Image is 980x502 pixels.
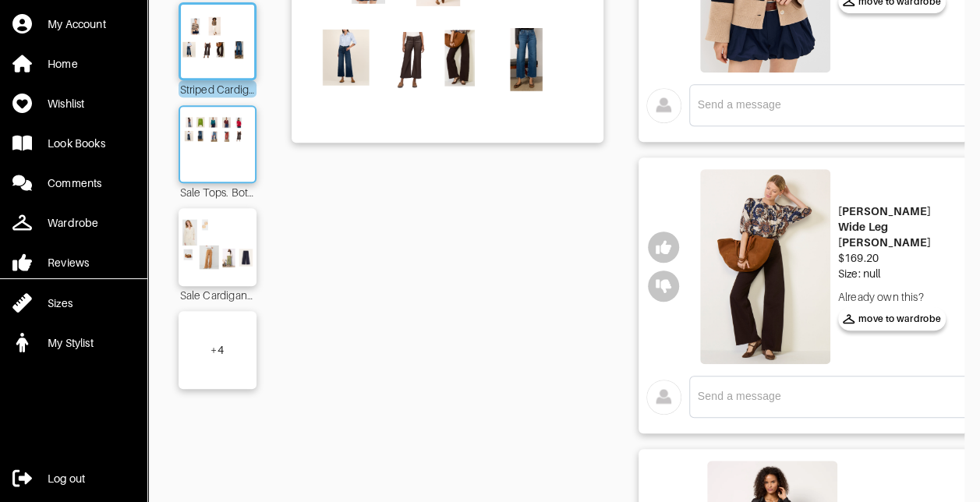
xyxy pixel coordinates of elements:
div: [PERSON_NAME] Wide Leg [PERSON_NAME] [838,203,961,250]
div: + 4 [211,342,223,358]
div: Wishlist [48,96,84,111]
div: $169.20 [838,250,961,266]
img: Outfit Sale Tops. Bottoms [175,115,260,174]
div: Sizes [48,295,73,311]
span: move to wardrobe [843,312,942,326]
div: Size: null [838,266,961,281]
div: Reviews [48,255,89,270]
img: avatar [646,380,681,415]
div: Sale Cardigan - work look [179,286,256,303]
div: Log out [48,471,85,486]
div: Wardrobe [48,215,98,231]
div: Sale Tops. Bottoms [179,183,256,200]
img: avatar [646,88,681,123]
div: My Stylist [48,335,94,351]
img: Outfit Sale Cardigan - work look [173,216,262,278]
div: Home [48,56,78,72]
div: Comments [48,175,101,191]
div: My Account [48,16,106,32]
div: Striped Cardigan [179,80,256,97]
img: Outfit Striped Cardigan [176,12,258,70]
button: move to wardrobe [838,307,946,331]
div: Already own this? [838,289,961,305]
img: Penny Wide Leg Jean [700,169,830,364]
div: Look Books [48,136,105,151]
